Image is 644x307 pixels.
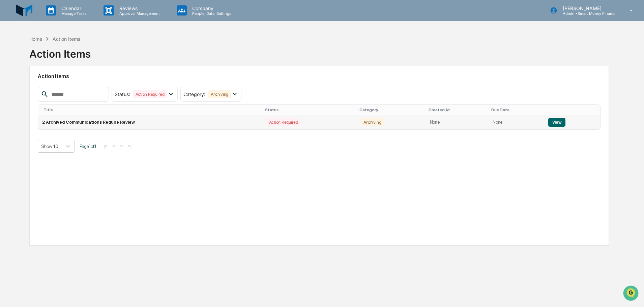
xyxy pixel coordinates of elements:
[46,82,86,94] a: 🗄️Attestations
[13,85,43,92] span: Preclearance
[16,2,32,19] img: logo
[491,108,541,112] div: Due Date
[7,14,123,25] p: How can we help?
[557,5,620,11] p: [PERSON_NAME]
[80,144,96,149] span: Page 1 of 1
[115,54,123,62] button: Start new chat
[38,73,601,80] h2: Action Items
[187,5,235,11] p: Company
[359,108,423,112] div: Category
[265,108,354,112] div: Status
[548,118,565,127] button: View
[4,95,45,107] a: 🔎Data Lookup
[43,108,259,112] div: Title
[7,86,12,91] div: 🖐️
[133,90,167,98] div: Action Required
[56,5,90,11] p: Calendar
[23,58,85,64] div: We're available if you need us!
[426,115,489,129] td: None
[622,285,641,303] iframe: Open customer support
[557,11,620,16] p: Admin • Smart Money Financial Advisors
[48,114,82,119] a: Powered byPylon
[38,115,262,129] td: 2 Archived Communications Require Review
[56,85,84,92] span: Attestations
[53,36,80,42] div: Action Items
[29,36,42,42] div: Home
[489,115,544,129] td: None
[101,143,109,149] button: |<
[187,11,235,16] p: People, Data, Settings
[29,42,91,60] div: Action Items
[13,98,42,104] span: Data Lookup
[115,91,130,97] span: Status :
[361,118,384,126] div: Archiving
[114,11,163,16] p: Approval Management
[183,91,205,97] span: Category :
[4,82,46,94] a: 🖐️Preclearance
[126,143,134,149] button: >|
[208,90,231,98] div: Archiving
[118,143,125,149] button: >
[111,143,117,149] button: <
[56,11,90,16] p: Manage Tasks
[548,120,565,125] a: View
[7,52,19,64] img: 1746055101610-c473b297-6a78-478c-a979-82029cc54cd1
[429,108,486,112] div: Created At
[7,98,12,104] div: 🔎
[23,52,111,58] div: Start new chat
[49,86,54,91] div: 🗄️
[67,114,82,119] span: Pylon
[114,5,163,11] p: Reviews
[266,118,301,126] div: Action Required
